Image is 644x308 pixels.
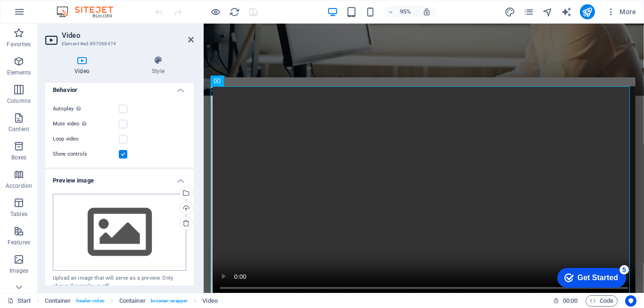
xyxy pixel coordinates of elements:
h4: Preview image [45,169,194,186]
i: Publish [582,7,593,17]
button: Code [586,295,618,307]
span: Click to select. Double-click to edit [45,295,71,307]
span: . header-video [75,295,105,307]
h4: Style [123,56,194,75]
i: Reload page [229,7,240,17]
h3: Element #ed-897068474 [62,40,175,48]
i: AI Writer [561,7,572,17]
span: Code [590,295,613,307]
span: 00 00 [563,295,578,307]
i: On resize automatically adjust zoom level to fit chosen device. [422,8,431,16]
button: design [504,6,516,17]
p: Elements [7,69,31,76]
div: Get Started [27,10,68,19]
a: Click to cancel selection. Double-click to open Pages [8,295,31,307]
label: Loop video [53,133,119,145]
h2: Video [62,31,194,40]
p: Content [8,125,29,133]
button: text_generator [561,6,572,17]
p: Features [8,239,30,246]
h4: Video [45,56,123,75]
label: Autoplay [53,103,119,115]
button: publish [580,4,595,19]
button: 95% [384,6,417,17]
span: : [570,297,571,304]
p: Boxes [11,154,27,161]
label: Show controls [53,149,119,160]
div: Select files from the file manager, stock photos, or upload file(s) [53,194,186,271]
h6: Session time [553,295,578,307]
button: navigator [542,6,553,17]
img: Editor Logo [54,6,125,17]
button: pages [523,6,535,17]
p: Tables [10,210,27,218]
div: Get Started 5 items remaining, 0% complete [7,5,76,25]
i: Navigator [542,7,553,17]
span: More [606,7,636,17]
i: Pages (Ctrl+Alt+S) [523,7,534,17]
label: Mute video [53,118,119,130]
p: Images [9,267,29,275]
h6: 95% [398,6,413,17]
p: Columns [7,97,31,105]
span: . browser-wrapper [149,295,188,307]
span: Click to select. Double-click to edit [119,295,146,307]
button: reload [229,6,240,17]
button: Usercentrics [625,295,636,307]
h4: Behavior [45,79,194,96]
i: Design (Ctrl+Alt+Y) [504,7,515,17]
button: More [603,4,640,19]
nav: breadcrumb [45,295,218,307]
div: 5 [69,2,79,11]
span: Click to select. Double-click to edit [202,295,217,307]
p: Favorites [7,41,31,48]
button: Click here to leave preview mode and continue editing [210,6,221,17]
div: Upload an image that will serve as a preview. Only shows if autoplay is off [53,275,186,290]
p: Accordion [6,182,32,190]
